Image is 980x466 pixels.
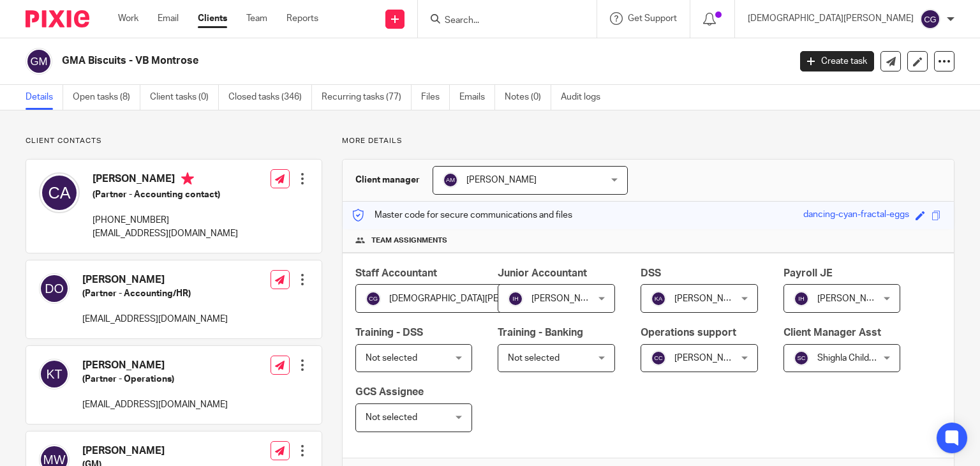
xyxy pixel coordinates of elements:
span: Staff Accountant [355,268,437,278]
span: Client Manager Asst [783,327,881,338]
p: [DEMOGRAPHIC_DATA][PERSON_NAME] [748,12,914,25]
p: More details [342,136,954,146]
span: Operations support [641,327,736,338]
span: [PERSON_NAME] [531,294,602,303]
p: Client contacts [26,136,322,146]
span: GCS Assignee [355,387,424,397]
h3: Client manager [355,174,420,186]
img: Pixie [26,10,89,27]
img: svg%3E [794,350,809,366]
a: Reports [286,12,318,25]
a: Client tasks (0) [150,85,219,110]
span: [PERSON_NAME] [466,176,537,184]
img: svg%3E [651,350,666,366]
p: Master code for secure communications and files [352,209,572,222]
img: svg%3E [39,172,80,213]
img: svg%3E [39,359,70,389]
span: DSS [641,268,661,278]
img: svg%3E [794,291,809,306]
a: Closed tasks (346) [228,85,312,110]
span: Training - DSS [355,327,423,338]
img: svg%3E [920,9,940,29]
input: Search [443,15,558,27]
a: Email [158,12,179,25]
p: [EMAIL_ADDRESS][DOMAIN_NAME] [93,227,238,240]
span: Shighla Childers [817,354,882,363]
a: Audit logs [561,85,610,110]
h5: (Partner - Operations) [82,373,228,386]
img: svg%3E [651,291,666,306]
span: Training - Banking [498,327,583,338]
span: [PERSON_NAME] [674,354,745,363]
img: svg%3E [366,291,381,306]
span: Get Support [628,14,677,23]
a: Details [26,85,63,110]
span: Not selected [366,354,417,363]
a: Files [421,85,450,110]
span: Team assignments [371,236,447,246]
p: [EMAIL_ADDRESS][DOMAIN_NAME] [82,398,228,411]
span: Junior Accountant [498,268,587,278]
h4: [PERSON_NAME] [82,444,228,458]
a: Create task [800,51,874,71]
a: Emails [459,85,495,110]
a: Open tasks (8) [73,85,140,110]
p: [EMAIL_ADDRESS][DOMAIN_NAME] [82,313,228,326]
span: [PERSON_NAME] [817,294,887,303]
span: [PERSON_NAME] [674,294,745,303]
a: Clients [198,12,227,25]
h4: [PERSON_NAME] [93,172,238,188]
p: [PHONE_NUMBER] [93,214,238,227]
a: Recurring tasks (77) [322,85,412,110]
img: svg%3E [26,48,52,75]
div: dancing-cyan-fractal-eggs [803,208,909,223]
a: Team [246,12,267,25]
a: Notes (0) [505,85,551,110]
h4: [PERSON_NAME] [82,273,228,287]
span: [DEMOGRAPHIC_DATA][PERSON_NAME] [389,294,555,303]
span: Not selected [508,354,560,363]
span: Payroll JE [783,268,833,278]
i: Primary [181,172,194,185]
img: svg%3E [39,273,70,304]
h2: GMA Biscuits - VB Montrose [62,54,637,68]
h5: (Partner - Accounting contact) [93,188,238,201]
h4: [PERSON_NAME] [82,359,228,372]
h5: (Partner - Accounting/HR) [82,287,228,300]
img: svg%3E [443,172,458,188]
a: Work [118,12,138,25]
span: Not selected [366,413,417,422]
img: svg%3E [508,291,523,306]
